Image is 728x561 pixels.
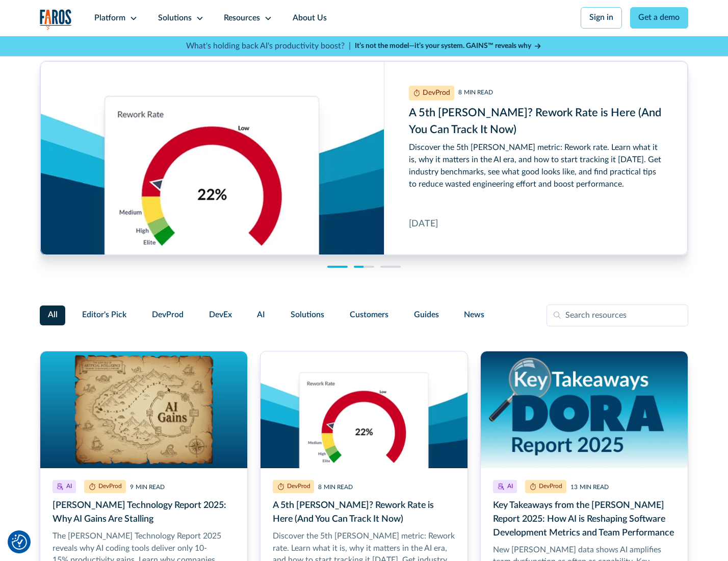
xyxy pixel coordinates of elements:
span: Customers [350,309,388,321]
img: Treasure map to the lost isle of artificial intelligence [40,351,247,468]
input: Search resources [547,304,688,327]
a: It’s not the model—it’s your system. GAINS™ reveals why [355,41,542,52]
span: News [464,309,484,321]
a: Get a demo [630,7,689,29]
span: AI [257,309,265,321]
span: DevEx [209,309,232,321]
span: Editor's Pick [82,309,126,321]
form: Filter Form [40,304,689,327]
div: cms-link [40,61,688,255]
img: Revisit consent button [12,534,27,550]
span: Solutions [291,309,324,321]
strong: It’s not the model—it’s your system. GAINS™ reveals why [355,42,531,49]
a: home [40,9,72,30]
img: A semicircular gauge chart titled “Rework Rate.” The needle points to 22%, which falls in the red... [261,351,467,468]
img: Logo of the analytics and reporting company Faros. [40,9,72,30]
p: What's holding back AI's productivity boost? | [186,40,351,53]
div: Resources [224,12,260,24]
span: Guides [414,309,439,321]
div: Platform [94,12,125,24]
span: All [48,309,58,321]
div: Solutions [158,12,192,24]
a: Sign in [581,7,622,29]
img: Key takeaways from the DORA Report 2025 [481,351,688,468]
button: Cookie Settings [12,534,27,550]
a: A 5th DORA Metric? Rework Rate is Here (And You Can Track It Now) [40,61,688,255]
span: DevProd [152,309,184,321]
